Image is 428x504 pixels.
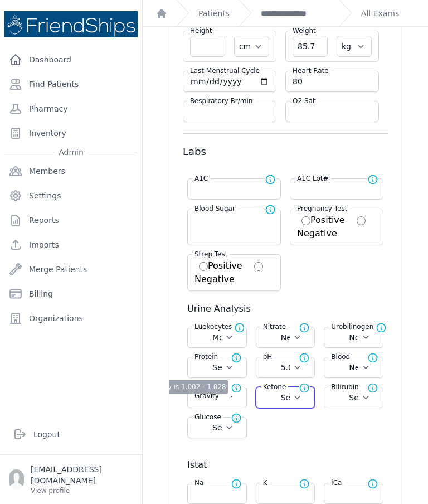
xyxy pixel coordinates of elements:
[188,26,215,35] label: Height
[188,96,255,105] label: Respiratory Br/min
[4,307,138,329] a: Organizations
[357,216,366,225] input: Negative
[4,234,138,256] a: Imports
[9,464,133,495] a: [EMAIL_ADDRESS][DOMAIN_NAME] View profile
[192,250,230,259] label: Strep Test
[54,147,88,158] span: Admin
[198,8,230,19] a: Patients
[192,413,223,424] label: Glucose
[295,174,331,185] label: A1C Lot#
[254,262,263,271] input: Negative
[183,146,206,157] span: Labs
[199,260,242,271] label: Positive
[4,122,138,144] a: Inventory
[329,352,352,364] label: Blood
[329,322,376,331] label: Urobilinogen
[290,66,331,75] label: Heart Rate
[301,216,310,225] input: Positive
[4,98,138,120] a: Pharmacy
[192,352,220,364] label: Protein
[4,283,138,305] a: Billing
[261,382,289,394] label: Ketone
[301,215,345,225] label: Positive
[361,8,399,19] a: All Exams
[192,174,210,185] label: A1C
[4,185,138,207] a: Settings
[31,464,133,486] p: [EMAIL_ADDRESS][DOMAIN_NAME]
[4,258,138,280] a: Merge Patients
[188,66,262,75] label: Last Menstrual Cycle
[290,26,318,35] label: Weight
[261,322,288,333] label: Nitrate
[4,73,138,95] a: Find Patients
[187,458,388,472] h3: Istat
[4,11,138,37] img: Medical Missions EMR
[329,478,344,490] label: iCa
[290,96,318,105] label: O2 Sat
[4,49,138,71] a: Dashboard
[192,322,234,333] label: Luekocytes
[199,262,208,271] input: Positive
[187,302,388,316] h3: Urine Analysis
[9,423,133,445] a: Logout
[329,382,361,394] label: Bilirubin
[261,352,275,364] label: pH
[295,204,349,213] label: Pregnancy Test
[261,478,270,490] label: K
[192,478,206,490] label: Na
[4,160,138,182] a: Members
[192,204,237,215] label: Blood Sugar
[4,209,138,231] a: Reports
[31,486,133,495] p: View profile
